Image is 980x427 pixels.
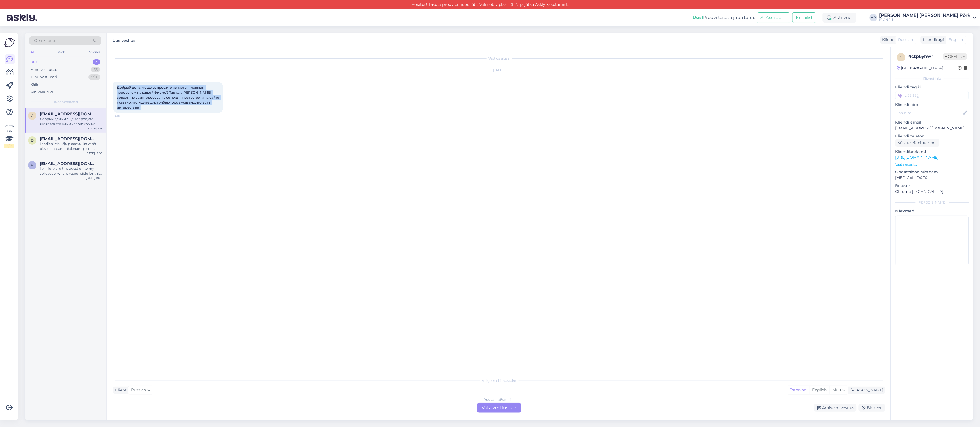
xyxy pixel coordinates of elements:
[88,48,101,56] div: Socials
[895,139,940,147] div: Küsi telefoninumbrit
[40,141,102,151] div: Labdien! Meklēju piedevu, ko varētu pievienot pamatēdienam, piem., brokastīs taisīt smūtiju vai p...
[112,36,135,44] label: Uus vestlus
[895,133,969,139] p: Kliendi telefon
[34,38,56,44] span: Otsi kliente
[859,404,885,412] div: Blokeeri
[921,37,944,43] div: Klienditugi
[943,53,967,60] span: Offline
[86,176,102,180] div: [DATE] 10:01
[91,67,100,72] div: 33
[131,387,146,393] span: Russian
[484,397,515,402] div: Russian to Estonian
[30,74,57,80] div: Tiimi vestlused
[896,110,963,116] input: Lisa nimi
[693,15,703,20] b: Uus!
[30,67,58,72] div: Minu vestlused
[823,13,856,23] div: Aktiivne
[900,55,903,59] span: c
[880,37,894,43] div: Klient
[895,149,969,155] p: Klienditeekond
[833,387,841,392] span: Muu
[898,37,913,43] span: Russian
[897,65,943,71] div: [GEOGRAPHIC_DATA]
[879,13,977,22] a: [PERSON_NAME] [PERSON_NAME] PõrkICONFIT
[787,386,809,394] div: Estonian
[40,112,97,117] span: gladun2016@ukr.net
[477,403,521,413] div: Võta vestlus üle
[113,387,126,393] div: Klient
[879,18,971,22] div: ICONFIT
[895,76,969,81] div: Kliendi info
[40,117,102,126] div: Добрый день и еще вопрос,кто является главным человеком на вашей фирме? Так как [PERSON_NAME] сов...
[115,113,135,118] span: 9:18
[895,102,969,107] p: Kliendi nimi
[792,12,816,23] button: Emailid
[4,37,15,48] img: Askly Logo
[40,136,97,141] span: demcenkok@gmail.com
[895,189,969,194] p: Chrome [TECHNICAL_ID]
[814,404,857,412] div: Arhiveeri vestlus
[113,67,885,72] div: [DATE]
[693,14,755,21] div: Proovi tasuta juba täna:
[40,161,97,166] span: reetlundberg@hotmail.com
[4,144,14,148] div: 2 / 3
[88,74,100,80] div: 99+
[31,138,34,142] span: d
[93,59,100,65] div: 3
[870,14,877,21] div: HP
[895,162,969,167] p: Vaata edasi ...
[895,200,969,205] div: [PERSON_NAME]
[895,84,969,90] p: Kliendi tag'id
[757,12,790,23] button: AI Assistent
[53,99,78,104] span: Uued vestlused
[895,120,969,125] p: Kliendi email
[57,48,67,56] div: Web
[30,90,53,95] div: Arhiveeritud
[4,124,14,148] div: Vaata siia
[895,175,969,181] p: [MEDICAL_DATA]
[87,126,102,131] div: [DATE] 9:18
[809,386,830,394] div: English
[30,59,37,65] div: Uus
[895,208,969,214] p: Märkmed
[113,378,885,383] div: Valige keel ja vastake
[30,82,38,88] div: Kõik
[85,151,102,155] div: [DATE] 17:03
[895,91,969,99] input: Lisa tag
[895,155,939,160] a: [URL][DOMAIN_NAME]
[29,48,36,56] div: All
[117,85,220,109] span: Добрый день и еще вопрос,кто является главным человеком на вашей фирме? Так как [PERSON_NAME] сов...
[31,163,34,167] span: r
[949,37,963,43] span: English
[909,53,943,60] div: # ctp6yhwr
[113,56,885,61] div: Vestlus algas
[895,125,969,131] p: [EMAIL_ADDRESS][DOMAIN_NAME]
[31,113,34,118] span: g
[895,183,969,189] p: Brauser
[849,387,884,393] div: [PERSON_NAME]
[509,2,520,7] a: SIIN
[40,166,102,176] div: I will forward this question to my colleague, who is responsible for this. The reply will be here...
[879,13,971,18] div: [PERSON_NAME] [PERSON_NAME] Põrk
[895,169,969,175] p: Operatsioonisüsteem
